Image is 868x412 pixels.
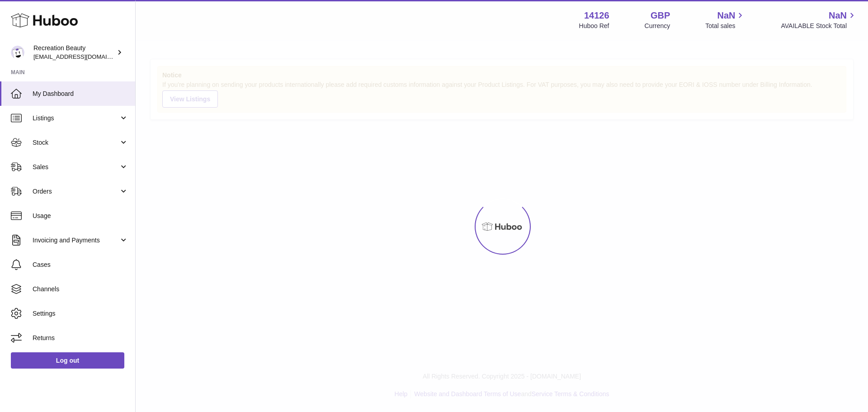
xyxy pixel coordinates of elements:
[33,114,119,123] span: Listings
[33,163,119,171] span: Sales
[33,53,133,60] span: [EMAIL_ADDRESS][DOMAIN_NAME]
[584,9,609,22] strong: 14126
[579,22,609,30] div: Huboo Ref
[33,236,119,245] span: Invoicing and Payments
[33,309,128,318] span: Settings
[33,334,128,342] span: Returns
[33,90,128,98] span: My Dashboard
[33,260,128,269] span: Cases
[829,9,847,22] span: NaN
[645,22,670,30] div: Currency
[781,9,857,30] a: NaN AVAILABLE Stock Total
[717,9,735,22] span: NaN
[11,46,24,59] img: internalAdmin-14126@internal.huboo.com
[781,22,857,30] span: AVAILABLE Stock Total
[33,138,119,147] span: Stock
[651,9,670,22] strong: GBP
[705,22,745,30] span: Total sales
[33,187,119,196] span: Orders
[11,352,124,369] a: Log out
[705,9,745,30] a: NaN Total sales
[33,285,128,294] span: Channels
[33,212,128,220] span: Usage
[33,44,115,61] div: Recreation Beauty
